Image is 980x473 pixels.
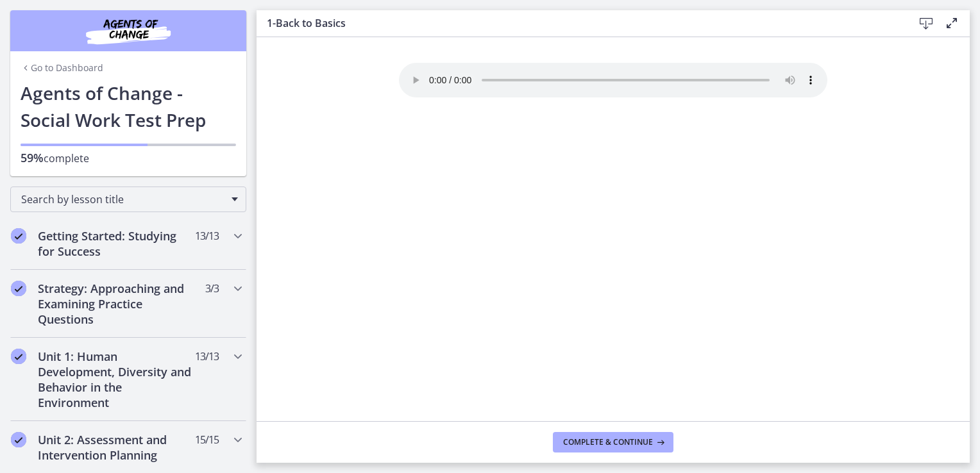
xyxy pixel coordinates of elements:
[21,150,44,165] span: 59%
[38,432,194,463] h2: Unit 2: Assessment and Intervention Planning
[21,150,236,166] p: complete
[553,432,673,452] button: Complete & continue
[10,187,246,212] div: Search by lesson title
[38,349,194,410] h2: Unit 1: Human Development, Diversity and Behavior in the Environment
[195,349,219,364] span: 13 / 13
[205,281,219,296] span: 3 / 3
[51,15,205,46] img: Agents of Change
[11,228,26,244] i: Completed
[21,62,103,74] a: Go to Dashboard
[195,228,219,244] span: 13 / 13
[11,281,26,296] i: Completed
[195,432,219,447] span: 15 / 15
[267,15,893,31] h3: 1-Back to Basics
[11,349,26,364] i: Completed
[11,432,26,447] i: Completed
[38,228,194,259] h2: Getting Started: Studying for Success
[563,437,653,447] span: Complete & continue
[38,281,194,327] h2: Strategy: Approaching and Examining Practice Questions
[21,192,225,206] span: Search by lesson title
[21,79,236,133] h1: Agents of Change - Social Work Test Prep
